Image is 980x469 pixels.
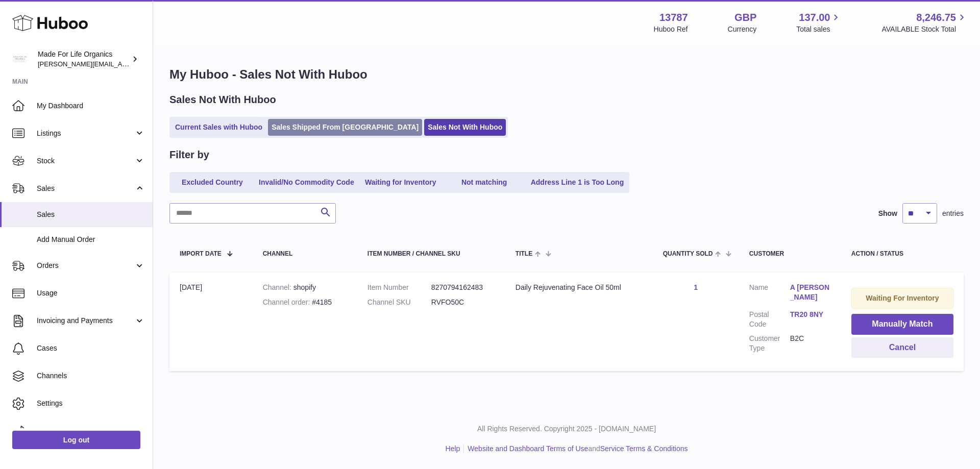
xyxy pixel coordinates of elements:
[37,101,145,111] span: My Dashboard
[37,343,145,353] span: Cases
[916,11,956,24] span: 8,246.75
[749,334,790,353] dt: Customer Type
[263,283,347,292] div: shopify
[367,283,431,292] dt: Item Number
[516,283,643,292] div: Daily Rejuvenating Face Oil 50ml
[790,334,831,353] dd: B2C
[263,298,347,307] div: #4185
[263,283,293,291] strong: Channel
[694,283,698,291] a: 1
[161,424,972,434] p: All Rights Reserved. Copyright 2025 - [DOMAIN_NAME]
[169,66,964,83] h1: My Huboo - Sales Not With Huboo
[12,52,28,67] img: geoff.winwood@madeforlifeorganics.com
[790,310,831,319] a: TR20 8NY
[360,174,442,191] a: Waiting for Inventory
[464,444,688,454] li: and
[881,24,968,34] span: AVAILABLE Stock Total
[37,210,145,219] span: Sales
[37,371,145,381] span: Channels
[37,426,145,436] span: Returns
[367,298,431,307] dt: Channel SKU
[881,11,968,34] a: 8,246.75 AVAILABLE Stock Total
[600,445,688,453] a: Service Terms & Conditions
[446,445,460,453] a: Help
[424,119,506,136] a: Sales Not With Huboo
[799,11,830,24] span: 137.00
[37,184,134,193] span: Sales
[527,174,628,191] a: Address Line 1 is Too Long
[38,50,130,69] div: Made For Life Organics
[734,11,756,24] strong: GBP
[796,24,842,34] span: Total sales
[749,283,790,305] dt: Name
[663,251,713,257] span: Quantity Sold
[255,174,358,191] a: Invalid/No Commodity Code
[796,11,842,34] a: 137.00 Total sales
[171,119,266,136] a: Current Sales with Huboo
[431,283,495,292] dd: 8270794162483
[444,174,525,191] a: Not matching
[790,283,831,302] a: A [PERSON_NAME]
[37,235,145,244] span: Add Manual Order
[468,445,588,453] a: Website and Dashboard Terms of Use
[12,431,140,449] a: Log out
[942,209,964,218] span: entries
[367,251,495,257] div: Item Number / Channel SKU
[749,251,831,257] div: Customer
[659,11,688,24] strong: 13787
[37,399,145,408] span: Settings
[516,251,532,257] span: Title
[851,251,953,257] div: Action / Status
[37,156,134,166] span: Stock
[37,261,134,270] span: Orders
[37,129,134,138] span: Listings
[37,316,134,326] span: Invoicing and Payments
[169,93,276,107] h2: Sales Not With Huboo
[169,273,253,371] td: [DATE]
[263,251,347,257] div: Channel
[37,288,145,298] span: Usage
[169,148,209,162] h2: Filter by
[728,24,757,34] div: Currency
[268,119,422,136] a: Sales Shipped From [GEOGRAPHIC_DATA]
[180,251,222,257] span: Import date
[851,337,953,358] button: Cancel
[263,298,312,306] strong: Channel order
[749,310,790,329] dt: Postal Code
[654,24,688,34] div: Huboo Ref
[878,209,897,218] label: Show
[38,60,259,68] span: [PERSON_NAME][EMAIL_ADDRESS][PERSON_NAME][DOMAIN_NAME]
[851,314,953,335] button: Manually Match
[171,174,253,191] a: Excluded Country
[866,294,939,302] strong: Waiting For Inventory
[431,298,495,307] dd: RVFO50C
